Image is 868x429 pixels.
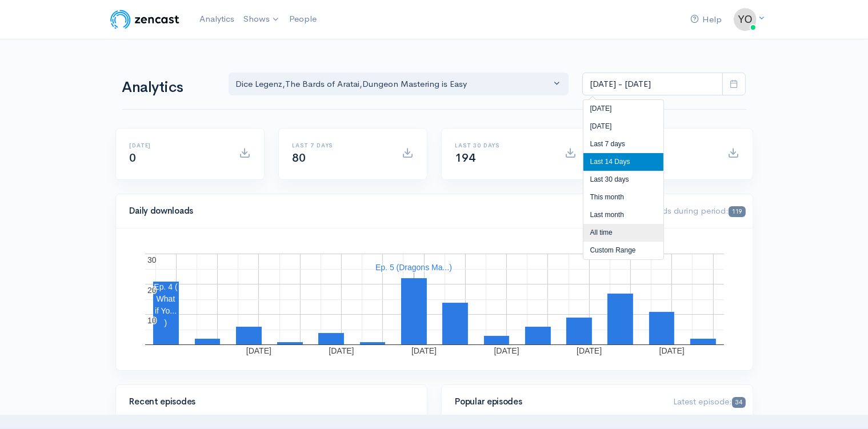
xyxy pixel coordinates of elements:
span: 34 [732,397,745,408]
h6: [DATE] [130,142,225,149]
text: [DATE] [494,346,519,355]
div: Dice Legenz , The Bards of Aratai , Dungeon Mastering is Easy [236,78,551,91]
img: ... [734,8,757,31]
a: Help [686,7,727,32]
button: Dice Legenz, The Bards of Aratai, Dungeon Mastering is Easy [229,73,569,96]
li: All time [583,224,663,242]
li: Last 30 days [583,171,663,189]
text: Ep. 5 (Dragons Ma...) [375,263,452,272]
li: Last 14 Days [583,153,663,171]
text: 30 [147,255,157,264]
text: ) [164,318,167,327]
svg: A chart. [130,242,739,356]
text: [DATE] [411,346,437,355]
h4: Popular episodes [455,397,660,407]
h6: Last 7 days [293,142,388,149]
li: Last 7 days [583,135,663,153]
a: People [285,7,321,31]
span: 80 [293,151,306,165]
li: Last month [583,206,663,224]
text: [DATE] [329,346,354,355]
a: Shows [239,7,285,32]
text: [DATE] [659,346,684,355]
li: [DATE] [583,118,663,135]
li: Custom Range [583,242,663,259]
span: Latest episode: [673,396,745,407]
span: Downloads during period: [627,205,745,216]
a: Analytics [195,7,239,31]
h6: All time [618,142,714,149]
span: 194 [455,151,475,165]
h1: Analytics [122,79,215,96]
h6: Last 30 days [455,142,551,149]
input: analytics date range selector [582,73,723,96]
h4: Recent episodes [130,397,406,407]
img: ZenCast Logo [109,8,181,31]
text: 10 [147,316,157,325]
h4: Daily downloads [130,206,614,216]
span: 0 [130,151,137,165]
text: [DATE] [246,346,271,355]
text: Ep. 4 ( [154,282,178,291]
text: 20 [147,286,157,295]
li: [DATE] [583,100,663,118]
text: [DATE] [577,346,602,355]
span: 119 [729,206,745,217]
li: This month [583,189,663,206]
